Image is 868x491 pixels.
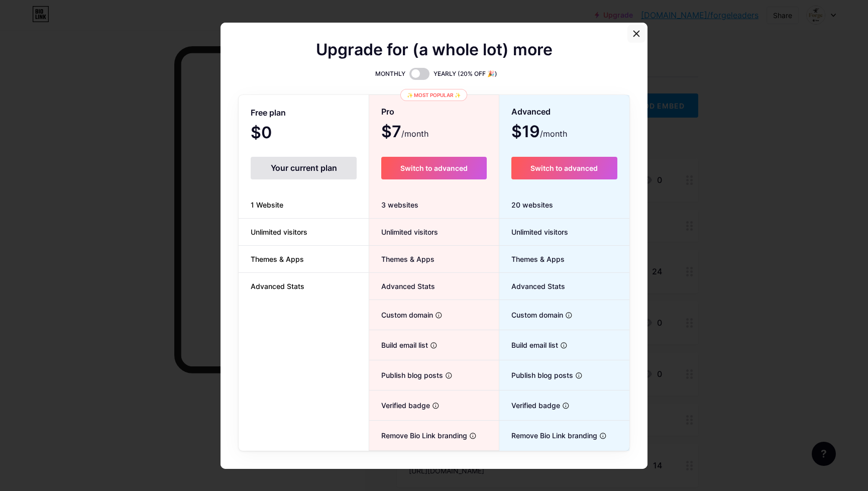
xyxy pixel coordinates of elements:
span: $19 [511,126,567,140]
span: Publish blog posts [369,370,443,380]
span: /month [401,128,428,140]
span: MONTHLY [375,69,405,79]
span: $0 [251,127,299,141]
span: Themes & Apps [499,254,565,264]
button: Switch to advanced [381,157,486,179]
span: Upgrade for (a whole lot) more [316,44,553,56]
span: $7 [381,126,428,140]
span: Advanced Stats [239,281,316,291]
span: YEARLY (20% OFF 🎉) [433,69,497,79]
span: Free plan [251,104,286,122]
button: Switch to advanced [511,157,617,179]
span: Unlimited visitors [369,227,438,237]
span: Build email list [499,340,558,350]
span: Verified badge [499,400,560,411]
div: ✨ Most popular ✨ [400,89,467,101]
span: Themes & Apps [239,254,316,264]
span: Switch to advanced [400,164,468,172]
span: Pro [381,103,394,121]
span: Unlimited visitors [239,227,319,237]
div: 3 websites [369,191,498,219]
span: Themes & Apps [369,254,435,264]
span: Unlimited visitors [499,227,568,237]
div: Your current plan [251,157,357,179]
span: Remove Bio Link branding [369,430,467,441]
span: Publish blog posts [499,370,573,380]
span: Custom domain [499,310,563,320]
span: Build email list [369,340,428,350]
span: Remove Bio Link branding [499,430,597,441]
span: Advanced Stats [499,281,565,291]
span: Custom domain [369,310,433,320]
span: Switch to advanced [530,164,598,172]
span: Advanced Stats [369,281,435,291]
div: 20 websites [499,191,629,219]
span: /month [540,128,567,140]
span: Advanced [511,103,551,121]
span: 1 Website [239,200,295,210]
span: Verified badge [369,400,430,411]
